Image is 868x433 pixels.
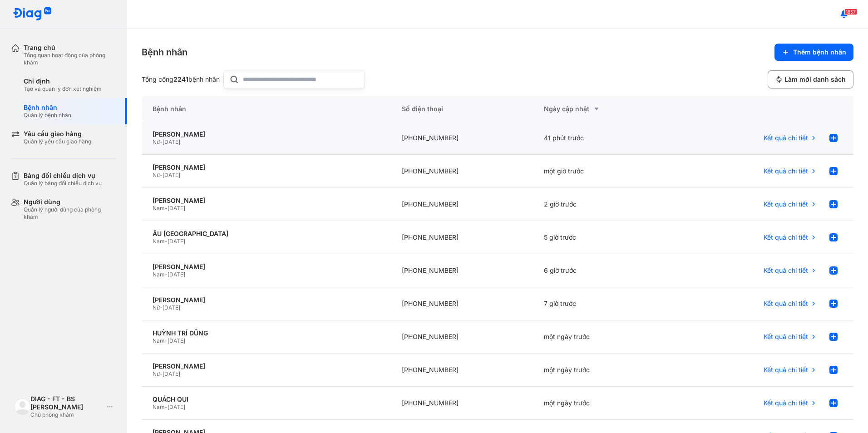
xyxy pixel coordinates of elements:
[533,221,676,254] div: 5 giờ trước
[153,329,380,337] div: HUỲNH TRÍ DŨNG
[153,296,380,304] div: [PERSON_NAME]
[533,188,676,221] div: 2 giờ trước
[153,138,160,145] span: Nữ
[391,155,533,188] div: [PHONE_NUMBER]
[160,370,163,377] span: -
[153,271,165,278] span: Nam
[764,134,808,142] span: Kết quả chi tiết
[142,75,220,84] div: Tổng cộng bệnh nhân
[764,333,808,341] span: Kết quả chi tiết
[153,263,380,271] div: [PERSON_NAME]
[24,77,102,85] div: Chỉ định
[153,395,380,403] div: QUÁCH QUI
[24,206,116,221] div: Quản lý người dùng của phòng khám
[764,266,808,275] span: Kết quả chi tiết
[153,238,165,245] span: Nam
[844,9,857,15] span: 1857
[15,399,30,414] img: logo
[165,403,168,410] span: -
[24,172,102,180] div: Bảng đối chiếu dịch vụ
[168,238,185,245] span: [DATE]
[533,354,676,387] div: một ngày trước
[391,387,533,420] div: [PHONE_NUMBER]
[168,271,185,278] span: [DATE]
[153,130,380,138] div: [PERSON_NAME]
[768,70,853,89] button: Làm mới danh sách
[168,337,185,344] span: [DATE]
[153,304,160,311] span: Nữ
[153,230,380,238] div: ÂU [GEOGRAPHIC_DATA]
[764,366,808,374] span: Kết quả chi tiết
[533,122,676,155] div: 41 phút trước
[153,205,165,212] span: Nam
[153,370,160,377] span: Nữ
[784,75,846,84] span: Làm mới danh sách
[24,112,71,119] div: Quản lý bệnh nhân
[168,403,185,410] span: [DATE]
[153,172,160,178] span: Nữ
[774,44,853,61] button: Thêm bệnh nhân
[391,287,533,320] div: [PHONE_NUMBER]
[764,200,808,208] span: Kết quả chi tiết
[533,254,676,287] div: 6 giờ trước
[163,138,180,145] span: [DATE]
[764,399,808,407] span: Kết quả chi tiết
[544,103,665,114] div: Ngày cập nhật
[391,354,533,387] div: [PHONE_NUMBER]
[24,44,116,52] div: Trang chủ
[153,163,380,172] div: [PERSON_NAME]
[533,287,676,320] div: 7 giờ trước
[391,188,533,221] div: [PHONE_NUMBER]
[165,205,168,212] span: -
[163,172,180,178] span: [DATE]
[168,205,185,212] span: [DATE]
[173,75,188,83] span: 2241
[764,300,808,308] span: Kết quả chi tiết
[24,85,102,93] div: Tạo và quản lý đơn xét nghiệm
[24,130,91,138] div: Yêu cầu giao hàng
[533,387,676,420] div: một ngày trước
[793,48,846,56] span: Thêm bệnh nhân
[153,403,165,410] span: Nam
[391,320,533,354] div: [PHONE_NUMBER]
[24,180,102,187] div: Quản lý bảng đối chiếu dịch vụ
[24,103,71,112] div: Bệnh nhân
[160,172,163,178] span: -
[165,238,168,245] span: -
[142,46,187,59] div: Bệnh nhân
[30,411,104,418] div: Chủ phòng khám
[142,96,391,122] div: Bệnh nhân
[153,362,380,370] div: [PERSON_NAME]
[764,167,808,175] span: Kết quả chi tiết
[163,370,180,377] span: [DATE]
[165,337,168,344] span: -
[391,254,533,287] div: [PHONE_NUMBER]
[24,198,116,206] div: Người dùng
[533,320,676,354] div: một ngày trước
[160,304,163,311] span: -
[764,233,808,241] span: Kết quả chi tiết
[24,52,116,66] div: Tổng quan hoạt động của phòng khám
[153,337,165,344] span: Nam
[24,138,91,145] div: Quản lý yêu cầu giao hàng
[153,197,380,205] div: [PERSON_NAME]
[533,155,676,188] div: một giờ trước
[391,122,533,155] div: [PHONE_NUMBER]
[391,96,533,122] div: Số điện thoại
[163,304,180,311] span: [DATE]
[165,271,168,278] span: -
[160,138,163,145] span: -
[391,221,533,254] div: [PHONE_NUMBER]
[13,7,52,21] img: logo
[30,395,104,411] div: DIAG - FT - BS [PERSON_NAME]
